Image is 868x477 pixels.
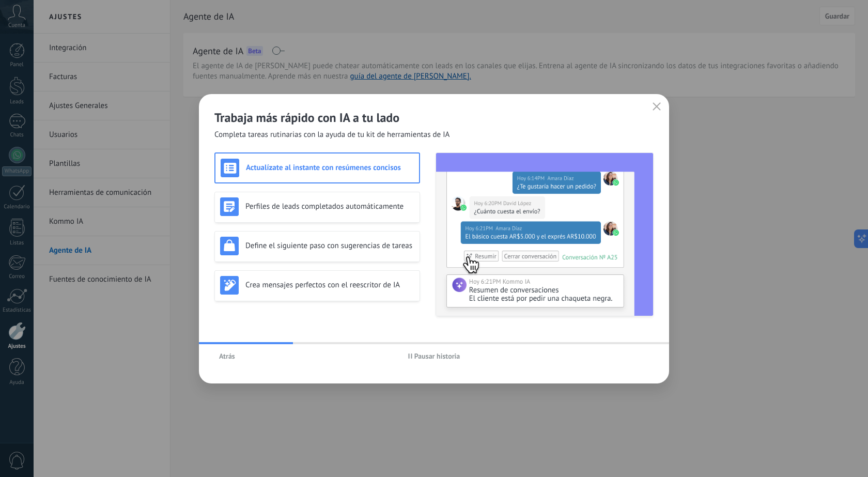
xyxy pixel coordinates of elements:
[214,110,654,126] h2: Trabaja más rápido con IA a tu lado
[245,241,414,251] h3: Define el siguiente paso con sugerencias de tareas
[214,348,240,364] button: Atrás
[245,280,414,290] h3: Crea mensajes perfectos con el reescritor de IA
[214,130,450,140] span: Completa tareas rutinarias con la ayuda de tu kit de herramientas de IA
[245,202,414,211] h3: Perfiles de leads completados automáticamente
[414,352,460,360] span: Pausar historia
[404,348,465,364] button: Pausar historia
[246,163,414,173] h3: Actualízate al instante con resúmenes concisos
[219,352,235,360] span: Atrás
